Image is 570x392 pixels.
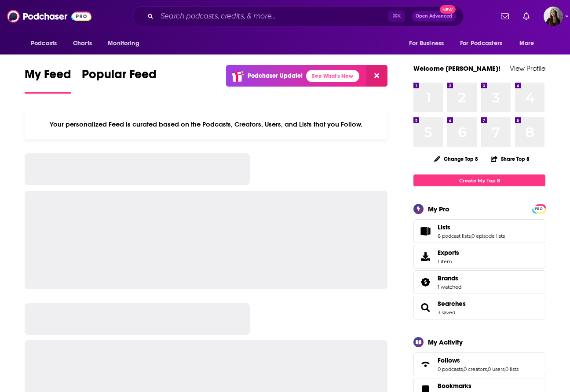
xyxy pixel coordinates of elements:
[417,250,434,263] span: Exports
[460,37,502,50] span: For Podcasters
[471,233,471,239] span: ,
[413,64,501,73] a: Welcome [PERSON_NAME]!
[533,205,544,212] a: PRO
[82,67,157,94] a: Popular Feed
[248,72,303,80] p: Podchaser Update!
[454,35,515,52] button: open menu
[438,274,458,282] span: Brands
[438,223,505,231] a: Lists
[108,37,139,50] span: Monitoring
[438,284,461,290] a: 1 watched
[438,382,471,390] span: Bookmarks
[544,7,563,26] button: Show profile menu
[488,366,504,372] a: 0 users
[463,366,464,372] span: ,
[519,37,534,50] span: More
[413,245,545,269] a: Exports
[413,270,545,294] span: Brands
[438,258,459,265] span: 1 item
[471,233,505,239] a: 0 episode lists
[409,37,444,50] span: For Business
[544,7,563,26] img: User Profile
[519,9,533,24] a: Show notifications dropdown
[417,301,434,314] a: Searches
[413,174,545,186] a: Create My Top 8
[133,6,464,26] div: Search podcasts, credits, & more...
[505,366,519,372] a: 0 lists
[438,356,519,364] a: Follows
[7,8,91,25] img: Podchaser - Follow, Share and Rate Podcasts
[428,205,449,213] div: My Pro
[438,356,460,364] span: Follows
[25,35,68,52] button: open menu
[544,7,563,26] span: Logged in as bnmartinn
[438,366,463,372] a: 0 podcasts
[504,366,505,372] span: ,
[25,67,71,87] span: My Feed
[438,249,459,257] span: Exports
[487,366,488,372] span: ,
[25,109,387,139] div: Your personalized Feed is curated based on the Podcasts, Creators, Users, and Lists that you Follow.
[413,352,545,376] span: Follows
[388,11,405,22] span: ⌘ K
[157,9,388,23] input: Search podcasts, credits, & more...
[428,338,463,346] div: My Activity
[438,382,489,390] a: Bookmarks
[440,5,456,14] span: New
[497,9,512,24] a: Show notifications dropdown
[438,309,455,316] a: 3 saved
[73,37,92,50] span: Charts
[413,296,545,319] span: Searches
[510,64,545,73] a: View Profile
[417,225,434,237] a: Lists
[102,35,150,52] button: open menu
[25,67,71,94] a: My Feed
[306,70,359,82] a: See What's New
[490,150,530,167] button: Share Top 8
[513,35,545,52] button: open menu
[416,14,452,18] span: Open Advanced
[417,358,434,370] a: Follows
[31,37,57,50] span: Podcasts
[438,274,461,282] a: Brands
[438,300,466,308] a: Searches
[464,366,487,372] a: 0 creators
[438,223,450,231] span: Lists
[412,11,456,22] button: Open AdvancedNew
[413,219,545,243] span: Lists
[67,35,97,52] a: Charts
[417,276,434,288] a: Brands
[438,233,471,239] a: 6 podcast lists
[429,153,483,164] button: Change Top 8
[82,67,157,87] span: Popular Feed
[403,35,455,52] button: open menu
